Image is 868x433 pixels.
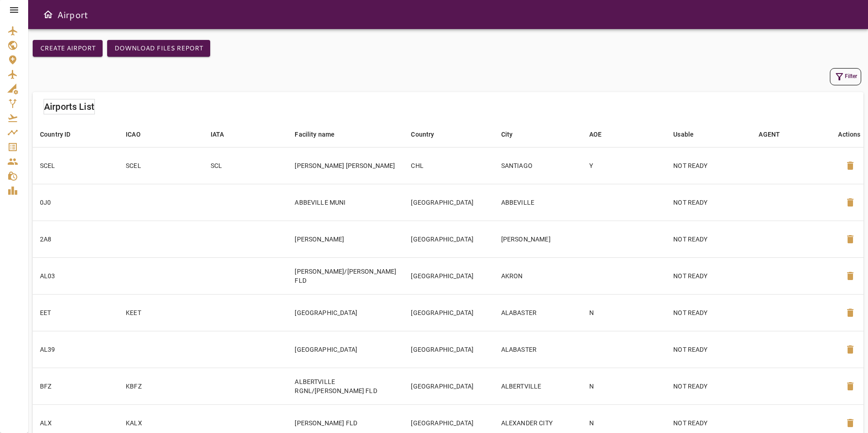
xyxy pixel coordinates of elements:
[118,147,203,184] td: SCEL
[839,375,861,397] button: Delete Airport
[295,129,335,140] div: Facility name
[211,129,224,140] div: IATA
[494,294,582,331] td: ALABASTER
[40,129,83,140] span: Country ID
[404,257,493,294] td: [GEOGRAPHIC_DATA]
[33,184,118,221] td: 0J0
[411,129,434,140] div: Country
[839,265,861,287] button: Delete Airport
[404,221,493,257] td: [GEOGRAPHIC_DATA]
[582,294,666,331] td: N
[494,147,582,184] td: SANTIAGO
[211,129,236,140] span: IATA
[404,331,493,368] td: [GEOGRAPHIC_DATA]
[404,294,493,331] td: [GEOGRAPHIC_DATA]
[33,221,118,257] td: 2A8
[845,381,856,392] span: delete
[494,221,582,257] td: [PERSON_NAME]
[673,235,744,244] p: NOT READY
[44,99,94,114] h6: Airports List
[404,184,493,221] td: [GEOGRAPHIC_DATA]
[759,129,792,140] span: AGENT
[118,294,203,331] td: KEET
[287,184,404,221] td: ABBEVILLE MUNI
[501,129,525,140] span: City
[839,192,861,213] button: Delete Airport
[830,68,861,85] button: Filter
[40,129,71,140] div: Country ID
[203,147,288,184] td: SCL
[839,302,861,324] button: Delete Airport
[404,147,493,184] td: CHL
[287,331,404,368] td: [GEOGRAPHIC_DATA]
[33,368,118,404] td: BFZ
[845,271,856,281] span: delete
[673,308,744,317] p: NOT READY
[845,197,856,208] span: delete
[404,368,493,404] td: [GEOGRAPHIC_DATA]
[494,184,582,221] td: ABBEVILLE
[673,345,744,354] p: NOT READY
[845,234,856,245] span: delete
[33,40,103,57] button: Create airport
[839,228,861,250] button: Delete Airport
[287,221,404,257] td: [PERSON_NAME]
[57,7,88,22] h6: Airport
[839,339,861,360] button: Delete Airport
[839,155,861,177] button: Delete Airport
[33,257,118,294] td: AL03
[759,129,780,140] div: AGENT
[673,129,694,140] div: Usable
[673,418,744,428] p: NOT READY
[287,368,404,404] td: ALBERTVILLE RGNL/[PERSON_NAME] FLD
[295,129,346,140] span: Facility name
[673,382,744,391] p: NOT READY
[33,331,118,368] td: AL39
[845,160,856,171] span: delete
[501,129,513,140] div: City
[673,198,744,207] p: NOT READY
[494,368,582,404] td: ALBERTVILLE
[845,344,856,355] span: delete
[589,129,613,140] span: AOE
[126,129,153,140] span: ICAO
[845,307,856,318] span: delete
[494,257,582,294] td: AKRON
[589,129,602,140] div: AOE
[673,271,744,280] p: NOT READY
[845,418,856,428] span: delete
[287,147,404,184] td: [PERSON_NAME] [PERSON_NAME]
[39,5,57,24] button: Open drawer
[582,368,666,404] td: N
[673,129,705,140] span: Usable
[582,147,666,184] td: Y
[411,129,446,140] span: Country
[287,257,404,294] td: [PERSON_NAME]/[PERSON_NAME] FLD
[118,368,203,404] td: KBFZ
[33,294,118,331] td: EET
[33,147,118,184] td: SCEL
[494,331,582,368] td: ALABASTER
[287,294,404,331] td: [GEOGRAPHIC_DATA]
[673,161,744,170] p: NOT READY
[107,40,210,57] button: Download Files Report
[126,129,141,140] div: ICAO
